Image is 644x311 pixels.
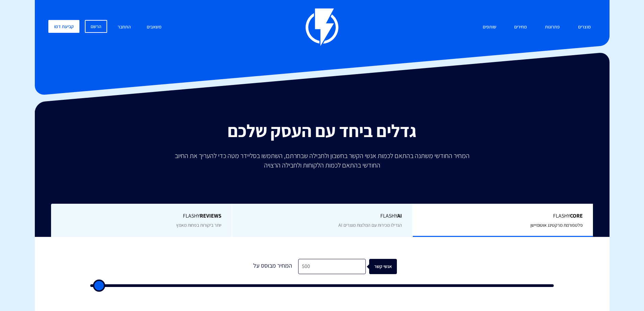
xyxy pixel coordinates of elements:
a: קביעת דמו [48,20,79,33]
div: אנשי קשר [373,259,401,274]
span: Flashy [423,212,583,220]
b: Core [570,212,583,219]
span: Flashy [242,212,402,220]
span: יותר ביקורות בפחות מאמץ [176,222,221,228]
span: Flashy [61,212,221,220]
span: פלטפורמת מרקטינג אוטומיישן [530,222,583,228]
a: שותפים [478,20,501,35]
div: המחיר מבוסס על [247,259,298,274]
span: הגדילו מכירות עם המלצות מוצרים AI [338,222,402,228]
b: AI [397,212,402,219]
a: מחירים [509,20,532,35]
a: התחבר [113,20,136,35]
b: REVIEWS [200,212,221,219]
a: מוצרים [573,20,596,35]
p: המחיר החודשי משתנה בהתאם לכמות אנשי הקשר בחשבון ולחבילה שבחרתם, השתמשו בסליידר מטה כדי להעריך את ... [170,151,474,170]
a: משאבים [142,20,167,35]
a: פתרונות [540,20,565,35]
h2: גדלים ביחד עם העסק שלכם [40,121,604,140]
a: הרשם [85,20,107,33]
